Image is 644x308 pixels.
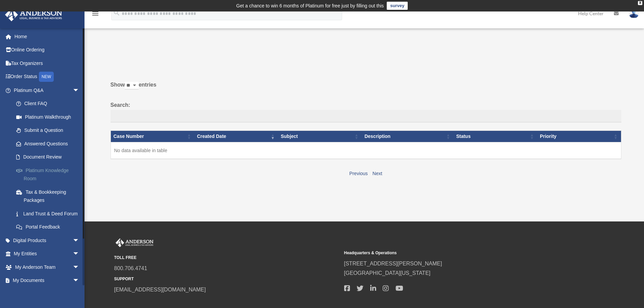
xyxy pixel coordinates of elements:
[629,8,639,18] img: User Pic
[9,207,90,220] a: Land Trust & Deed Forum
[387,2,408,10] a: survey
[9,150,90,164] a: Document Review
[5,260,90,274] a: My Anderson Teamarrow_drop_down
[5,247,90,261] a: My Entitiesarrow_drop_down
[5,274,90,287] a: My Documentsarrow_drop_down
[344,261,442,266] a: [STREET_ADDRESS][PERSON_NAME]
[114,276,339,283] small: SUPPORT
[5,43,90,57] a: Online Ordering
[9,220,90,234] a: Portal Feedback
[373,171,382,176] a: Next
[73,247,86,261] span: arrow_drop_down
[638,1,642,5] div: close
[194,131,278,142] th: Created Date: activate to sort column ascending
[114,265,147,271] a: 800.706.4741
[362,131,453,142] th: Description: activate to sort column ascending
[111,110,621,123] input: Search:
[9,124,90,137] a: Submit a Question
[349,171,367,176] a: Previous
[236,2,384,10] div: Get a chance to win 6 months of Platinum for free just by filling out this
[39,72,54,82] div: NEW
[125,82,139,90] select: Showentries
[9,185,90,207] a: Tax & Bookkeeping Packages
[5,30,90,43] a: Home
[73,84,86,97] span: arrow_drop_down
[9,164,90,185] a: Platinum Knowledge Room
[5,70,90,84] a: Order StatusNEW
[111,142,621,159] td: No data available in table
[344,270,431,276] a: [GEOGRAPHIC_DATA][US_STATE]
[73,234,86,247] span: arrow_drop_down
[91,9,99,18] i: menu
[278,131,362,142] th: Subject: activate to sort column ascending
[9,110,90,124] a: Platinum Walkthrough
[5,234,90,247] a: Digital Productsarrow_drop_down
[113,9,120,17] i: search
[537,131,621,142] th: Priority: activate to sort column ascending
[9,137,86,150] a: Answered Questions
[3,8,64,21] img: Anderson Advisors Platinum Portal
[111,80,621,96] label: Show entries
[114,287,206,292] a: [EMAIL_ADDRESS][DOMAIN_NAME]
[5,56,90,70] a: Tax Organizers
[9,97,90,111] a: Client FAQ
[5,84,90,97] a: Platinum Q&Aarrow_drop_down
[114,238,155,247] img: Anderson Advisors Platinum Portal
[73,274,86,288] span: arrow_drop_down
[111,100,621,123] label: Search:
[91,12,99,18] a: menu
[344,250,569,257] small: Headquarters & Operations
[453,131,537,142] th: Status: activate to sort column ascending
[111,131,194,142] th: Case Number: activate to sort column ascending
[114,254,339,261] small: TOLL FREE
[73,260,86,274] span: arrow_drop_down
